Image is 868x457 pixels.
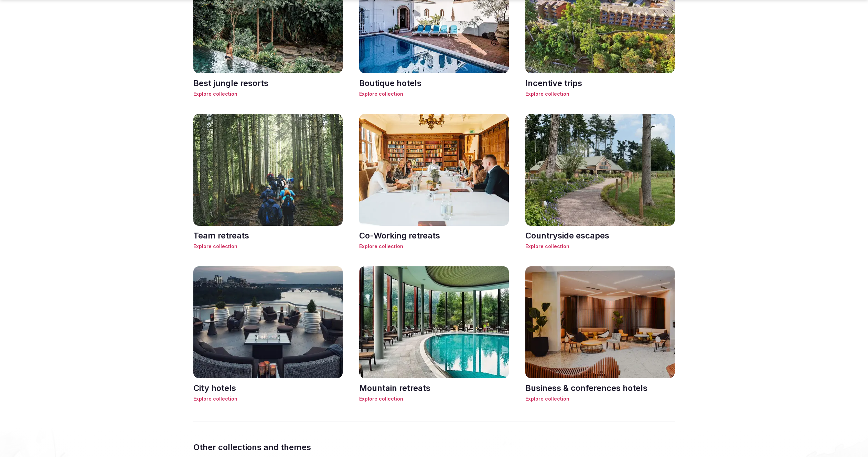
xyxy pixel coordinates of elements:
[359,243,509,250] span: Explore collection
[193,395,343,402] span: Explore collection
[525,114,675,250] a: Countryside escapesCountryside escapesExplore collection
[193,230,343,242] h3: Team retreats
[193,114,343,250] a: Team retreatsTeam retreatsExplore collection
[359,114,509,250] a: Co-Working retreatsCo-Working retreatsExplore collection
[525,266,675,379] img: Business & conferences hotels
[359,114,509,226] img: Co-Working retreats
[359,266,509,379] img: Mountain retreats
[525,395,675,402] span: Explore collection
[359,91,509,97] span: Explore collection
[193,114,343,226] img: Team retreats
[193,77,343,89] h3: Best jungle resorts
[193,266,343,379] img: City hotels
[193,442,675,453] h2: Other collections and themes
[525,230,675,242] h3: Countryside escapes
[193,243,343,250] span: Explore collection
[359,395,509,402] span: Explore collection
[359,266,509,402] a: Mountain retreatsMountain retreatsExplore collection
[359,382,509,394] h3: Mountain retreats
[193,266,343,402] a: City hotelsCity hotelsExplore collection
[525,114,675,226] img: Countryside escapes
[193,382,343,394] h3: City hotels
[359,77,509,89] h3: Boutique hotels
[525,266,675,402] a: Business & conferences hotelsBusiness & conferences hotelsExplore collection
[525,77,675,89] h3: Incentive trips
[525,91,675,97] span: Explore collection
[359,230,509,242] h3: Co-Working retreats
[525,382,675,394] h3: Business & conferences hotels
[193,91,343,97] span: Explore collection
[525,243,675,250] span: Explore collection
